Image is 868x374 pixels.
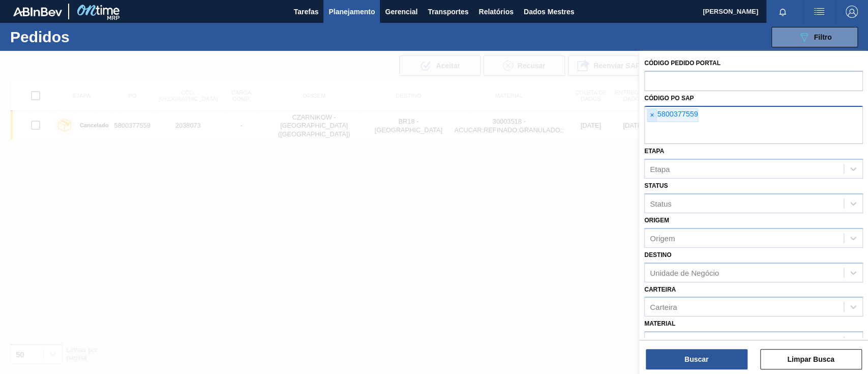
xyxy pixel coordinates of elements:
[814,33,832,41] font: Filtro
[644,148,664,155] font: Etapa
[650,303,677,311] font: Carteira
[644,60,721,67] font: Código Pedido Portal
[650,337,677,346] font: Material
[813,6,825,18] img: ações do usuário
[644,95,694,102] font: Código PO SAP
[385,8,417,16] font: Gerencial
[644,286,676,293] font: Carteira
[650,234,675,242] font: Origem
[650,268,719,277] font: Unidade de Negócio
[766,5,799,19] button: Notificações
[524,8,575,16] font: Dados Mestres
[644,217,669,224] font: Origem
[10,28,70,45] font: Pedidos
[478,8,513,16] font: Relatórios
[846,6,858,18] img: Sair
[650,199,672,208] font: Status
[644,320,675,327] font: Material
[703,8,758,15] font: [PERSON_NAME]
[644,182,668,189] font: Status
[428,8,468,16] font: Transportes
[328,8,375,16] font: Planejamento
[644,251,671,258] font: Destino
[294,8,319,16] font: Tarefas
[650,165,670,174] font: Etapa
[657,110,698,118] font: 5800377559
[13,7,62,16] img: TNhmsLtSVTkK8tSr43FrP2fwEKptu5GPRR3wAAAABJRU5ErkJggg==
[771,27,858,47] button: Filtro
[650,111,654,119] font: ×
